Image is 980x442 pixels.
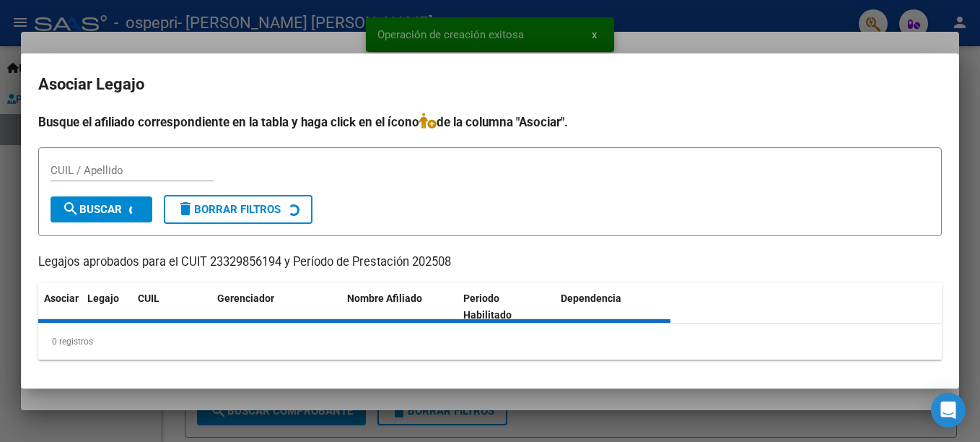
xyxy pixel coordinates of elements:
[38,283,82,331] datatable-header-cell: Asociar
[38,253,942,272] p: Legajos aprobados para el CUIT 23329856194 y Período de Prestación 202508
[463,292,512,321] span: Periodo Habilitado
[38,324,942,360] div: 0 registros
[347,292,422,304] span: Nombre Afiliado
[82,283,132,331] datatable-header-cell: Legajo
[177,200,194,217] mat-icon: delete
[38,113,942,131] h4: Busque el afiliado correspondiente en la tabla y haga click en el ícono de la columna "Asociar".
[38,71,942,98] h2: Asociar Legajo
[177,203,281,216] span: Borrar Filtros
[217,292,274,304] span: Gerenciador
[44,292,79,304] span: Asociar
[931,393,966,428] div: Open Intercom Messenger
[555,283,671,331] datatable-header-cell: Dependencia
[138,292,159,304] span: CUIL
[87,292,119,304] span: Legajo
[51,196,152,222] button: Buscar
[458,283,555,331] datatable-header-cell: Periodo Habilitado
[341,283,458,331] datatable-header-cell: Nombre Afiliado
[62,203,122,216] span: Buscar
[62,200,79,217] mat-icon: search
[132,283,211,331] datatable-header-cell: CUIL
[164,195,312,224] button: Borrar Filtros
[211,283,341,331] datatable-header-cell: Gerenciador
[561,292,621,304] span: Dependencia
